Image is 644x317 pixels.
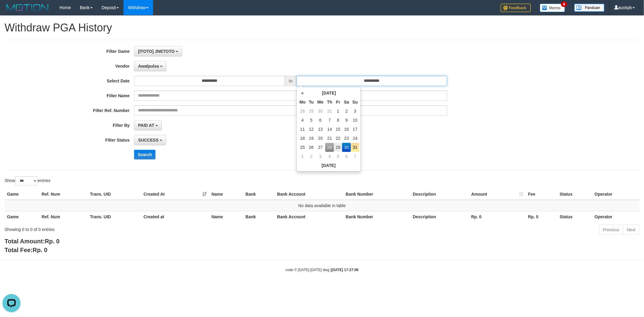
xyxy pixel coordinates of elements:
th: Bank [243,211,275,222]
td: 1 [298,152,307,161]
td: 22 [334,134,342,143]
th: Fr [334,98,342,107]
th: Bank Account [275,189,343,200]
img: Feedback.jpg [501,4,531,12]
button: Open LiveChat chat widget [2,2,21,21]
td: 24 [351,134,359,143]
strong: [DATE] 17:27:06 [331,268,358,272]
th: Status [557,189,592,200]
th: Su [351,98,359,107]
th: Bank [243,189,275,200]
td: 30 [342,143,351,152]
button: PAID AT [134,120,162,130]
td: 8 [334,116,342,125]
span: Awalpulsa [138,64,159,69]
td: 21 [325,134,334,143]
button: Awalpulsa [134,61,166,71]
td: 14 [325,125,334,134]
th: Bank Number [343,189,410,200]
td: 5 [334,152,342,161]
td: 4 [325,152,334,161]
th: Operator [592,189,639,200]
td: 19 [307,134,316,143]
label: Show entries [5,176,50,185]
th: Operator [592,211,639,222]
td: 31 [351,143,359,152]
th: Ref. Num [39,211,88,222]
td: 17 [351,125,359,134]
select: Showentries [15,176,38,185]
th: Rp. 0 [469,211,526,222]
span: SUCCESS [138,138,159,142]
th: Sa [342,98,351,107]
td: 31 [325,107,334,116]
span: 4 [561,2,567,7]
small: code © [DATE]-[DATE] dwg | [286,268,359,272]
th: Ref. Num [39,189,88,200]
td: 29 [307,107,316,116]
td: 15 [334,125,342,134]
h1: Withdraw PGA History [5,22,639,34]
th: Trans. UID [88,211,141,222]
td: 3 [351,107,359,116]
th: Name [209,189,243,200]
th: Bank Number [343,211,410,222]
th: Bank Account [275,211,343,222]
b: Total Fee: [5,247,47,253]
td: 27 [316,143,325,152]
span: PAID AT [138,123,154,128]
td: 26 [307,143,316,152]
b: Total Amount: [5,238,59,245]
td: 9 [342,116,351,125]
td: 7 [351,152,359,161]
td: 13 [316,125,325,134]
th: Status [557,211,592,222]
td: 6 [342,152,351,161]
td: 16 [342,125,351,134]
td: 28 [298,107,307,116]
th: [DATE] [307,88,351,98]
th: Name [209,211,243,222]
th: Game [5,189,39,200]
button: SUCCESS [134,135,166,145]
th: We [316,98,325,107]
td: 3 [316,152,325,161]
span: Rp. 0 [33,247,47,253]
td: 18 [298,134,307,143]
img: Button%20Memo.svg [540,4,565,12]
td: 23 [342,134,351,143]
td: 10 [351,116,359,125]
span: Rp. 0 [45,238,59,245]
th: Th [325,98,334,107]
div: Showing 0 to 0 of 0 entries [5,224,264,232]
th: Created At: activate to sort column ascending [141,189,209,200]
th: « [298,88,307,98]
td: 20 [316,134,325,143]
td: 28 [325,143,334,152]
td: 12 [307,125,316,134]
span: to [285,76,296,86]
a: Previous [599,225,623,235]
th: Trans. UID [88,189,141,200]
th: [DATE] [298,161,359,170]
td: 25 [298,143,307,152]
td: No data available in table [5,200,639,211]
td: 1 [334,107,342,116]
th: Amount: activate to sort column ascending [469,189,526,200]
td: 2 [307,152,316,161]
th: Created at [141,211,209,222]
td: 11 [298,125,307,134]
button: Search [134,150,155,159]
span: [ITOTO] JNETOTO [138,49,175,54]
th: Fee [526,189,557,200]
td: 6 [316,116,325,125]
a: Next [623,225,639,235]
th: Rp. 0 [526,211,557,222]
img: MOTION_logo.png [5,3,50,12]
th: Description [410,211,469,222]
td: 7 [325,116,334,125]
img: panduan.png [574,4,604,12]
th: Description [410,189,469,200]
td: 2 [342,107,351,116]
th: Game [5,211,39,222]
